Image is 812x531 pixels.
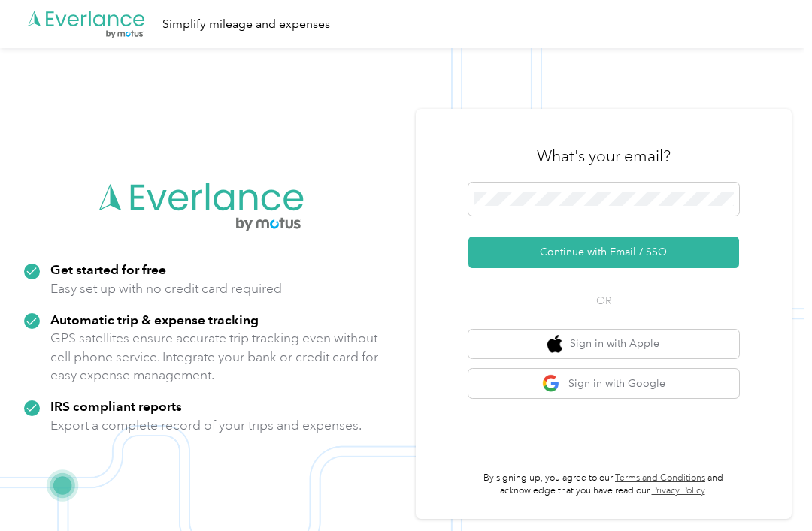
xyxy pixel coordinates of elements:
strong: IRS compliant reports [50,398,182,414]
p: GPS satellites ensure accurate trip tracking even without cell phone service. Integrate your bank... [50,329,379,385]
button: google logoSign in with Google [468,369,739,398]
button: apple logoSign in with Apple [468,330,739,359]
span: OR [577,293,630,309]
a: Terms and Conditions [615,472,705,484]
button: Continue with Email / SSO [468,237,739,268]
strong: Automatic trip & expense tracking [50,312,259,327]
p: By signing up, you agree to our and acknowledge that you have read our . [468,472,739,498]
strong: Get started for free [50,261,166,277]
img: google logo [542,374,561,393]
p: Easy set up with no credit card required [50,279,282,298]
p: Export a complete record of your trips and expenses. [50,416,362,435]
div: Simplify mileage and expenses [162,15,330,34]
a: Privacy Policy [652,485,705,496]
img: apple logo [547,335,562,354]
h3: What's your email? [537,146,671,167]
